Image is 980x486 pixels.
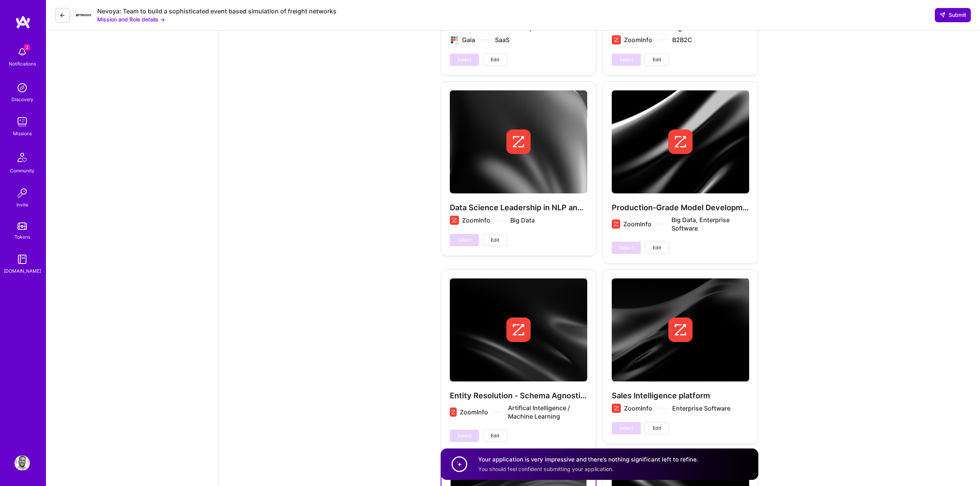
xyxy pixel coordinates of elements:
[645,242,669,254] button: Edit
[15,114,30,129] img: teamwork
[13,148,31,167] img: Community
[491,56,499,63] span: Edit
[15,455,30,471] img: User Avatar
[645,422,669,434] button: Edit
[935,8,971,22] div: null
[9,60,36,68] div: Notifications
[13,455,32,471] a: User Avatar
[939,12,946,18] i: icon SendLight
[15,15,31,29] img: logo
[15,233,30,241] div: Tokens
[483,234,507,246] button: Edit
[4,267,41,275] div: [DOMAIN_NAME]
[13,129,32,137] div: Missions
[483,54,507,66] button: Edit
[10,167,34,175] div: Community
[59,12,65,18] i: icon LeftArrowDark
[935,8,971,22] button: Submit
[15,185,30,201] img: Invite
[653,56,661,63] span: Edit
[478,455,698,463] h4: Your application is very impressive and there’s nothing significant left to refine.
[97,15,165,23] button: Mission and Role details →
[653,244,661,251] span: Edit
[24,44,30,51] span: 2
[645,54,669,66] button: Edit
[491,237,499,244] span: Edit
[15,80,30,95] img: discovery
[483,430,507,442] button: Edit
[491,432,499,439] span: Edit
[18,223,27,230] img: tokens
[11,95,33,103] div: Discovery
[939,11,966,19] span: Submit
[15,252,30,267] img: guide book
[16,201,28,209] div: Invite
[97,7,336,15] div: Nevoya: Team to build a sophisticated event based simulation of freight networks
[15,44,30,60] img: bell
[478,466,614,472] span: You should feel confident submitting your application.
[653,425,661,432] span: Edit
[76,14,91,16] img: Company Logo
